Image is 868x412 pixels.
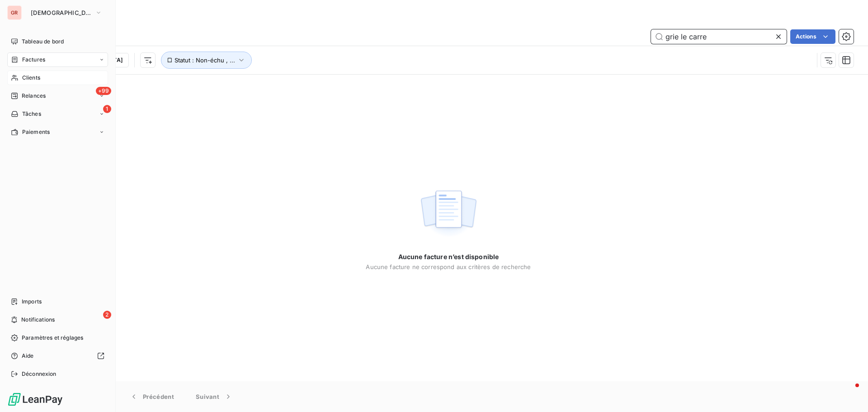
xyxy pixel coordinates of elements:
[161,52,252,69] button: Statut : Non-échu , ...
[366,263,531,270] span: Aucune facture ne correspond aux critères de recherche
[118,387,185,406] button: Précédent
[22,56,45,64] span: Factures
[22,334,83,342] span: Paramètres et réglages
[790,29,835,44] button: Actions
[420,185,477,242] img: empty state
[7,5,22,20] div: GR
[103,311,111,319] span: 2
[22,110,41,118] span: Tâches
[22,38,64,46] span: Tableau de bord
[22,92,46,100] span: Relances
[103,105,111,113] span: 1
[837,381,859,403] iframe: Intercom live chat
[22,352,34,360] span: Aide
[185,387,244,406] button: Suivant
[651,29,787,44] input: Rechercher
[31,9,91,16] span: [DEMOGRAPHIC_DATA]
[21,316,55,324] span: Notifications
[96,87,111,95] span: +99
[7,349,108,363] a: Aide
[7,392,63,407] img: Logo LeanPay
[398,252,499,261] span: Aucune facture n’est disponible
[175,57,235,64] span: Statut : Non-échu , ...
[22,370,57,378] span: Déconnexion
[22,298,42,306] span: Imports
[22,74,40,82] span: Clients
[22,128,50,136] span: Paiements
